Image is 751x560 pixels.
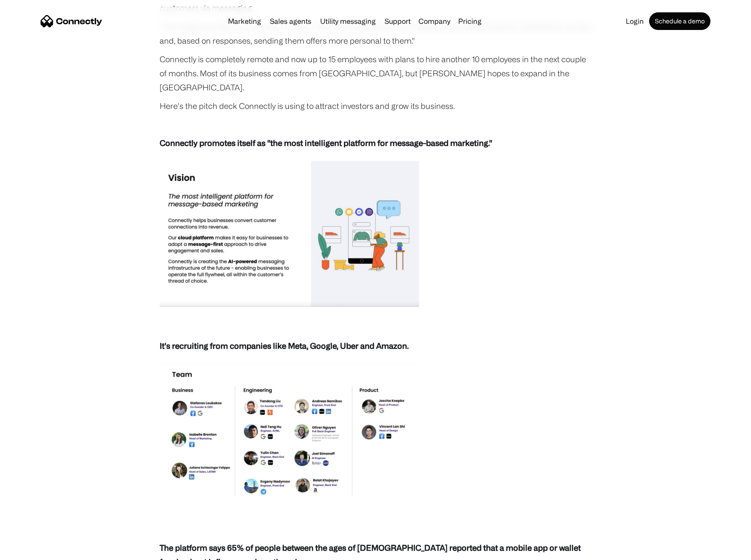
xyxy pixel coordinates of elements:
a: Sales agents [266,18,315,25]
a: home [41,15,102,28]
ul: Language list [18,545,53,557]
a: Support [381,18,414,25]
strong: It's recruiting from companies like Meta, Google, Uber and Amazon. [160,341,409,350]
img: Connectly slide 17 [160,364,419,508]
p: Connectly is completely remote and now up to 15 employees with plans to hire another 10 employees... [160,52,592,94]
p: Here's the pitch deck Connectly is using to attract investors and grow its business. [160,99,592,113]
a: Schedule a demo [649,12,710,30]
img: Connectly pitch deck slide 1 [160,161,419,307]
aside: Language selected: English [9,545,53,557]
a: Pricing [455,18,485,25]
a: Utility messaging [317,18,379,25]
div: Company [418,15,450,27]
a: Marketing [224,18,265,25]
p: ‍ [160,320,592,334]
strong: Connectly promotes itself as "the most intelligent platform for message-based marketing." [160,138,492,147]
p: ‍ [160,522,592,536]
p: ‍ [160,117,592,131]
div: Company [416,15,453,27]
a: Login [622,18,647,25]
